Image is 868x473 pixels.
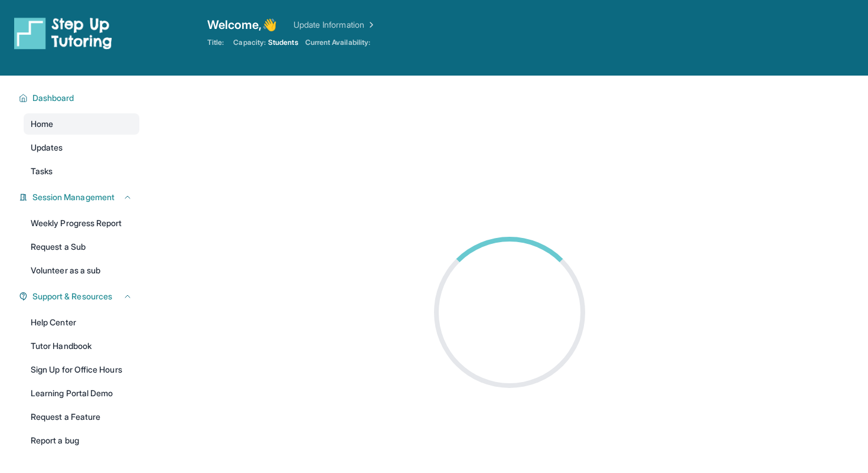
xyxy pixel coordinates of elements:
img: Chevron Right [364,19,376,31]
a: Volunteer as a sub [24,260,139,281]
a: Request a Feature [24,406,139,428]
span: Current Availability: [305,38,370,47]
button: Session Management [28,191,132,203]
span: Students [268,38,298,47]
button: Support & Resources [28,291,132,302]
span: Support & Resources [32,291,112,302]
span: Dashboard [32,92,74,104]
span: Welcome, 👋 [207,17,277,33]
button: Dashboard [28,92,132,104]
a: Help Center [24,312,139,333]
span: Updates [31,142,63,154]
a: Weekly Progress Report [24,213,139,234]
a: Tasks [24,161,139,182]
a: Report a bug [24,430,139,451]
a: Tutor Handbook [24,335,139,357]
a: Home [24,113,139,135]
span: Capacity: [233,38,266,47]
span: Session Management [32,191,115,203]
a: Sign Up for Office Hours [24,359,139,380]
img: logo [14,17,112,50]
span: Home [31,118,53,130]
span: Title: [207,38,224,47]
a: Update Information [293,19,376,31]
a: Request a Sub [24,236,139,257]
a: Learning Portal Demo [24,383,139,404]
a: Updates [24,137,139,158]
span: Tasks [31,165,53,177]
